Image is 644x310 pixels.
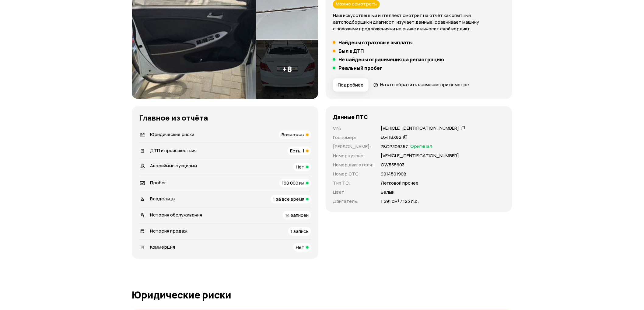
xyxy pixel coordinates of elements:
[150,147,197,154] span: ДТП и происшествия
[381,198,419,205] p: 1 591 см³ / 123 л.с.
[338,48,364,54] h5: Был в ДТП
[150,131,194,138] span: Юридические риски
[373,81,469,88] a: На что обратить внимание при осмотре
[338,65,382,71] h5: Реальный пробег
[333,189,373,196] p: Цвет :
[150,244,175,250] span: Коммерция
[333,171,373,177] p: Номер СТС :
[338,56,444,63] h5: Не найдены ограничения на регистрацию
[333,114,368,120] h4: Данные ПТС
[333,152,373,159] p: Номер кузова :
[380,81,469,88] span: На что обратить внимание при осмотре
[381,152,459,159] p: [VEHICLE_IDENTIFICATION_NUMBER]
[333,125,373,132] p: VIN :
[273,196,304,202] span: 1 за всё время
[338,39,413,46] h5: Найдены страховые выплаты
[381,143,408,150] p: 78ОР306357
[296,244,304,250] span: Нет
[381,134,401,141] div: Е641ВХ82
[381,180,418,186] p: Легковой прочее
[150,228,187,234] span: История продаж
[282,131,304,138] span: Возможны
[150,179,166,186] span: Пробег
[333,78,369,92] button: Подробнее
[285,212,309,218] span: 14 записей
[333,134,373,141] p: Госномер :
[381,189,394,196] p: Белый
[381,125,459,131] div: [VEHICLE_IDENTIFICATION_NUMBER]
[150,196,175,202] span: Владельцы
[296,164,304,170] span: Нет
[381,162,404,168] p: GW535603
[132,289,512,300] h1: Юридические риски
[291,228,309,234] span: 1 запись
[333,198,373,205] p: Двигатель :
[333,12,505,32] p: Наш искусственный интеллект смотрит на отчёт как опытный автоподборщик и диагност: изучает данные...
[150,162,197,169] span: Аварийные аукционы
[410,143,432,150] span: Оригинал
[333,180,373,186] p: Тип ТС :
[333,162,373,168] p: Номер двигателя :
[333,143,373,150] p: [PERSON_NAME] :
[338,82,363,88] span: Подробнее
[381,171,406,177] p: 9914501908
[290,148,304,154] span: Есть, 1
[139,114,311,122] h3: Главное из отчёта
[282,180,304,186] span: 168 000 км
[150,212,202,218] span: История обслуживания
